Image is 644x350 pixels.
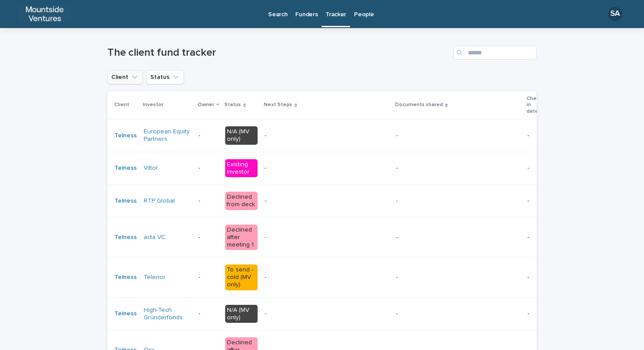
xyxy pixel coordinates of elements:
[527,197,547,205] p: -
[144,128,191,143] a: European Equity Partners
[225,225,258,250] div: Declined after meeting 1
[107,217,561,257] tr: Telness acta VC -Declined after meeting 1- - -
[18,5,72,23] img: ocD6MQ3pT7Gfft3G6jrd
[225,305,258,323] div: N/A (MV only)
[144,274,166,281] a: Telenor
[114,100,129,110] p: Client
[144,197,175,205] a: RTP Global
[265,310,266,318] div: -
[527,94,542,116] p: Check in date
[225,126,258,145] div: N/A (MV only)
[396,274,398,281] div: -
[527,234,547,241] p: -
[396,197,398,205] div: -
[224,100,241,110] p: Status
[225,192,258,210] div: Declined from deck
[114,132,137,139] a: Telness
[198,310,218,318] p: -
[114,274,137,281] a: Telness
[107,297,561,330] tr: Telness High-Tech Gründerfonds -N/A (MV only)- - -
[114,310,137,318] a: Telness
[107,70,143,84] button: Client
[107,152,561,185] tr: Telness Viltor -Existing Investor- - -
[608,7,622,21] div: SA
[527,164,547,172] p: -
[114,197,137,205] a: Telness
[144,164,158,172] a: Viltor
[114,164,137,172] a: Telness
[143,100,163,110] p: Investor
[198,164,218,172] p: -
[144,307,191,321] a: High-Tech Gründerfonds
[198,132,218,139] p: -
[198,197,218,205] p: -
[198,274,218,281] p: -
[107,46,450,59] h1: The client fund tracker
[265,234,266,241] div: -
[396,234,398,241] div: -
[114,234,137,241] a: Telness
[527,274,547,281] p: -
[144,234,166,241] a: acta VC
[225,159,258,178] div: Existing Investor
[198,234,218,241] p: -
[107,185,561,218] tr: Telness RTP Global -Declined from deck- - -
[396,132,398,139] div: -
[107,119,561,152] tr: Telness European Equity Partners -N/A (MV only)- - -
[527,132,547,139] p: -
[265,164,266,172] div: -
[146,70,184,84] button: Status
[527,310,547,318] p: -
[225,264,258,290] div: To send - cold (MV only)
[265,197,266,205] div: -
[396,310,398,318] div: -
[265,132,266,139] div: -
[453,46,537,60] input: Search
[396,164,398,172] div: -
[265,274,266,281] div: -
[107,257,561,297] tr: Telness Telenor -To send - cold (MV only)- - -
[264,100,292,110] p: Next Steps
[198,100,214,110] p: Owner
[395,100,443,110] p: Documents shared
